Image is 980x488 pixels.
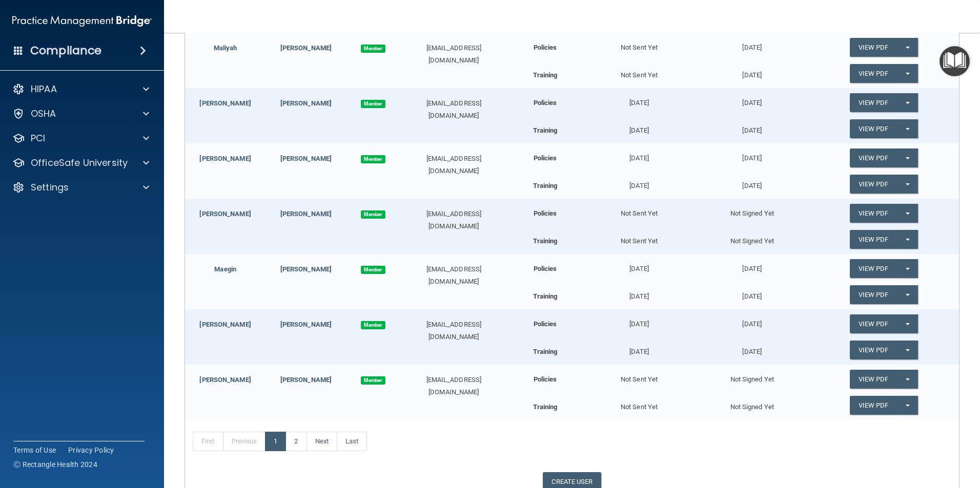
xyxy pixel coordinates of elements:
b: Training [533,237,558,245]
div: Not Signed Yet [696,199,808,220]
a: [PERSON_NAME] [280,155,332,162]
div: [DATE] [696,254,808,275]
a: View PDF [850,148,897,167]
div: [EMAIL_ADDRESS][DOMAIN_NAME] [400,319,507,343]
a: Privacy Policy [68,445,114,455]
span: Member [361,45,385,53]
a: Previous [223,432,266,451]
b: Policies [534,375,557,383]
p: OfficeSafe University [31,157,128,169]
span: Member [361,266,385,274]
span: Member [361,321,385,329]
div: [DATE] [696,341,808,358]
a: Settings [12,181,149,194]
a: View PDF [850,64,897,83]
a: Terms of Use [13,445,56,455]
div: [DATE] [696,143,808,164]
div: [DATE] [696,119,808,137]
a: View PDF [850,93,897,112]
a: PCI [12,132,149,144]
a: OfficeSafe University [12,157,149,169]
a: Next [307,432,337,451]
p: OSHA [31,108,56,120]
a: First [193,432,223,451]
div: [DATE] [583,143,696,164]
a: [PERSON_NAME] [280,44,332,52]
a: View PDF [850,396,897,415]
div: [EMAIL_ADDRESS][DOMAIN_NAME] [400,153,507,177]
a: [PERSON_NAME] [280,376,332,384]
div: [EMAIL_ADDRESS][DOMAIN_NAME] [400,263,507,288]
a: View PDF [850,230,897,249]
button: Open Resource Center [940,46,970,76]
a: [PERSON_NAME] [199,99,251,107]
iframe: Drift Widget Chat Controller [803,415,968,456]
div: Not Sent Yet [583,64,696,81]
b: Training [533,348,558,355]
h4: Compliance [30,44,101,58]
div: Not Signed Yet [696,230,808,247]
b: Policies [534,320,557,328]
div: Not Signed Yet [696,365,808,386]
div: [DATE] [696,88,808,109]
a: OSHA [12,108,149,120]
div: [DATE] [696,285,808,303]
div: [DATE] [583,119,696,137]
b: Policies [534,99,557,107]
span: Member [361,210,385,219]
a: View PDF [850,370,897,389]
div: [DATE] [696,175,808,192]
div: [DATE] [583,285,696,303]
div: Not Sent Yet [583,230,696,247]
b: Training [533,126,558,134]
p: PCI [31,132,45,144]
a: [PERSON_NAME] [199,376,251,384]
img: PMB logo [12,11,152,31]
div: [EMAIL_ADDRESS][DOMAIN_NAME] [400,97,507,122]
div: Not Sent Yet [583,365,696,386]
span: Member [361,376,385,385]
a: View PDF [850,175,897,194]
span: Member [361,100,385,108]
p: Settings [31,181,69,194]
b: Policies [534,44,557,51]
a: View PDF [850,38,897,57]
b: Training [533,71,558,79]
div: [EMAIL_ADDRESS][DOMAIN_NAME] [400,42,507,67]
a: View PDF [850,341,897,359]
div: [DATE] [583,175,696,192]
p: HIPAA [31,83,57,95]
a: [PERSON_NAME] [280,210,332,218]
a: View PDF [850,314,897,333]
div: [DATE] [696,309,808,330]
a: [PERSON_NAME] [199,155,251,162]
div: Not Sent Yet [583,396,696,413]
div: [DATE] [583,309,696,330]
div: [EMAIL_ADDRESS][DOMAIN_NAME] [400,208,507,232]
div: [DATE] [583,88,696,109]
a: 2 [285,432,307,451]
div: Not Signed Yet [696,396,808,413]
div: [DATE] [696,64,808,81]
div: [EMAIL_ADDRESS][DOMAIN_NAME] [400,374,507,398]
a: View PDF [850,119,897,138]
span: Ⓒ Rectangle Health 2024 [13,459,97,470]
a: [PERSON_NAME] [199,210,251,218]
b: Training [533,182,558,189]
div: Not Sent Yet [583,33,696,54]
b: Policies [534,265,557,272]
b: Training [533,403,558,411]
a: HIPAA [12,83,149,95]
a: [PERSON_NAME] [199,321,251,328]
a: View PDF [850,259,897,278]
b: Policies [534,209,557,217]
a: Maegin [214,265,236,273]
a: [PERSON_NAME] [280,99,332,107]
a: [PERSON_NAME] [280,265,332,273]
div: [DATE] [583,341,696,358]
b: Policies [534,154,557,162]
div: [DATE] [583,254,696,275]
div: [DATE] [696,33,808,54]
a: Maliyah [214,44,237,52]
a: View PDF [850,204,897,223]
